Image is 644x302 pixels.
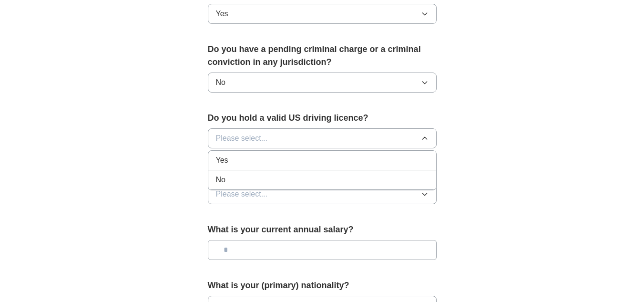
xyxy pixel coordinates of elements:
button: Yes [208,4,437,24]
button: Please select... [208,184,437,204]
span: Yes [216,155,228,166]
button: No [208,73,437,93]
span: No [216,174,225,186]
label: What is your (primary) nationality? [208,279,437,292]
span: No [216,77,225,88]
span: Please select... [216,133,268,144]
label: Do you hold a valid US driving licence? [208,112,437,125]
span: Yes [216,8,228,20]
span: Please select... [216,188,268,200]
label: What is your current annual salary? [208,223,437,236]
button: Please select... [208,128,437,148]
label: Do you have a pending criminal charge or a criminal conviction in any jurisdiction? [208,43,437,69]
